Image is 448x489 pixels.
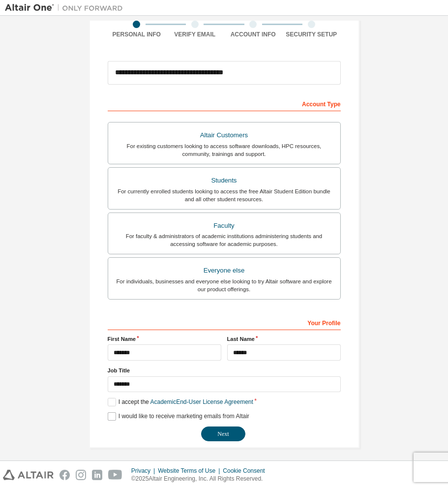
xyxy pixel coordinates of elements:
div: Verify Email [166,31,224,38]
div: Altair Customers [114,128,334,142]
div: For faculty & administrators of academic institutions administering students and accessing softwa... [114,232,334,248]
div: Students [114,174,334,187]
div: Security Setup [282,31,341,38]
div: For existing customers looking to access software downloads, HPC resources, community, trainings ... [114,142,334,158]
img: linkedin.svg [92,470,102,480]
button: Next [201,427,245,441]
div: Account Info [224,31,283,38]
div: Personal Info [108,31,166,38]
div: Website Terms of Use [158,467,223,475]
img: altair_logo.svg [3,470,54,480]
label: I would like to receive marketing emails from Altair [108,412,249,421]
label: I accept the [108,398,253,406]
img: facebook.svg [60,470,70,480]
div: Privacy [131,467,158,475]
img: youtube.svg [108,470,122,480]
div: Account Type [108,95,341,111]
a: Academic End-User License Agreement [150,398,253,405]
div: For currently enrolled students looking to access the free Altair Student Edition bundle and all ... [114,187,334,203]
label: First Name [108,335,221,343]
div: Cookie Consent [223,467,270,475]
img: instagram.svg [76,470,86,480]
div: Faculty [114,219,334,233]
p: © 2025 Altair Engineering, Inc. All Rights Reserved. [131,475,271,483]
label: Last Name [227,335,341,343]
div: Your Profile [108,314,341,330]
img: Altair One [5,3,128,13]
div: For individuals, businesses and everyone else looking to try Altair software and explore our prod... [114,277,334,293]
label: Job Title [108,367,341,374]
div: Everyone else [114,264,334,277]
